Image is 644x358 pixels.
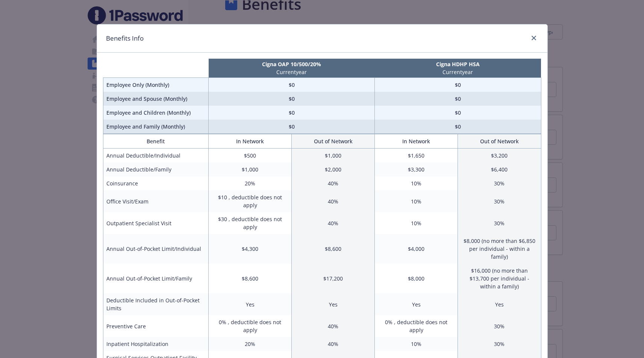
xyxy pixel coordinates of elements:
td: $30 , deductible does not apply [209,212,292,234]
td: 10% [375,190,458,212]
td: Employee and Spouse (Monthly) [103,92,209,106]
td: $1,000 [209,162,292,176]
td: $6,400 [458,162,541,176]
td: Annual Deductible/Individual [103,149,209,163]
th: In Network [209,134,292,149]
td: $8,000 [375,264,458,293]
td: $500 [209,149,292,163]
th: In Network [375,134,458,149]
td: $4,000 [375,234,458,264]
p: Current year [376,68,539,76]
td: Outpatient Specialist Visit [103,212,209,234]
td: $0 [375,106,541,120]
td: Inpatient Hospitalization [103,337,209,351]
td: $4,300 [209,234,292,264]
th: Benefit [103,134,209,149]
td: 30% [458,212,541,234]
td: $17,200 [292,264,375,293]
p: Current year [210,68,373,76]
td: $3,200 [458,149,541,163]
td: 40% [292,337,375,351]
p: Cigna HDHP HSA [376,60,539,68]
td: Employee and Family (Monthly) [103,120,209,134]
td: Yes [458,293,541,315]
td: Annual Out-of-Pocket Limit/Family [103,264,209,293]
td: 10% [375,337,458,351]
td: Employee Only (Monthly) [103,78,209,92]
td: Employee and Children (Monthly) [103,106,209,120]
a: close [529,33,538,42]
td: $1,650 [375,149,458,163]
td: $3,300 [375,162,458,176]
td: 30% [458,315,541,337]
td: Office Visit/Exam [103,190,209,212]
td: 10% [375,176,458,190]
td: Preventive Care [103,315,209,337]
td: Annual Out-of-Pocket Limit/Individual [103,234,209,264]
td: $8,000 (no more than $6,850 per individual - within a family) [458,234,541,264]
th: intentionally left blank [103,59,209,78]
td: $0 [209,106,375,120]
td: $0 [209,92,375,106]
p: Cigna OAP 10/500/20% [210,60,373,68]
td: $10 , deductible does not apply [209,190,292,212]
h1: Benefits Info [106,33,144,43]
td: 40% [292,212,375,234]
th: Out of Network [292,134,375,149]
td: 30% [458,190,541,212]
td: Annual Deductible/Family [103,162,209,176]
td: Yes [292,293,375,315]
td: 10% [375,212,458,234]
td: 0% , deductible does not apply [209,315,292,337]
td: 40% [292,176,375,190]
td: 40% [292,190,375,212]
td: $2,000 [292,162,375,176]
td: $16,000 (no more than $13,700 per individual - within a family) [458,264,541,293]
td: 30% [458,176,541,190]
td: 20% [209,176,292,190]
td: $0 [375,120,541,134]
td: 0% , deductible does not apply [375,315,458,337]
td: $8,600 [292,234,375,264]
td: $0 [375,78,541,92]
td: Yes [375,293,458,315]
td: $0 [209,120,375,134]
td: 20% [209,337,292,351]
th: Out of Network [458,134,541,149]
td: 40% [292,315,375,337]
td: $1,000 [292,149,375,163]
td: 30% [458,337,541,351]
td: Yes [209,293,292,315]
td: $0 [209,78,375,92]
td: $0 [375,92,541,106]
td: Coinsurance [103,176,209,190]
td: $8,600 [209,264,292,293]
td: Deductible Included in Out-of-Pocket Limits [103,293,209,315]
